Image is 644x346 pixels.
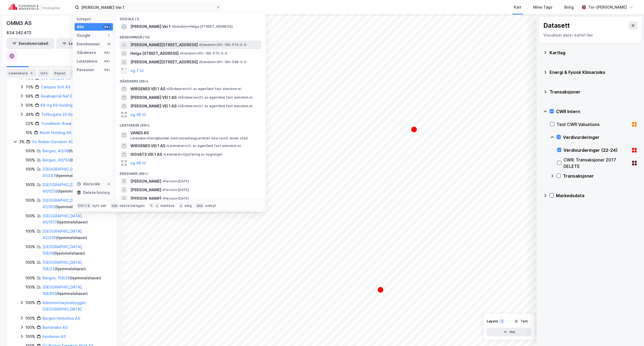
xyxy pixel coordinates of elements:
div: 100% [25,166,35,172]
div: 5 [29,70,34,76]
div: 10 [107,42,111,46]
div: Transaksjoner [550,89,638,95]
span: Person • [DATE] [162,196,189,201]
span: Leietaker • Oppføring av bygninger [163,152,223,157]
div: 100% [25,284,35,290]
div: Layers [487,319,498,323]
div: Kartlag [550,49,638,56]
div: 100% [25,275,35,281]
div: 68% [25,93,34,99]
div: Eiendommer [77,41,100,47]
div: 48% [25,111,34,118]
button: Tøm [511,317,531,326]
a: Bergen, 40/38 [42,149,69,153]
div: 99+ [103,68,111,72]
span: Eiendom • 301-180-598-0-0 [199,60,246,64]
div: ( hjemmelshaver ) [42,228,110,241]
div: Google (1) [115,13,266,22]
a: Bontelabo AS [42,325,68,330]
div: 100% [25,259,35,266]
a: [GEOGRAPHIC_DATA], 42/245 [42,229,83,240]
a: [GEOGRAPHIC_DATA], 158/18 [42,244,83,255]
iframe: Chat Widget [617,320,644,346]
div: Gårdeiere (99+) [115,75,266,85]
div: 100% [25,315,35,322]
div: ( hjemmelshaver ) [42,259,110,272]
a: [GEOGRAPHIC_DATA], 158/855 [42,285,83,296]
div: neste kategori [120,204,145,208]
span: • [166,144,168,148]
div: Leietakere (99+) [115,119,266,129]
div: 100% [25,213,35,219]
span: • [172,24,173,28]
span: SIGVATS VEI 1 AS [130,151,162,158]
span: Helga [STREET_ADDRESS] [130,50,179,57]
span: Leietaker • Utl. av egen/leid fast eiendom el. [166,144,241,148]
span: • [162,179,164,183]
div: ( hjemmelshaver ) [42,182,110,194]
div: 99+ [103,59,111,63]
div: 100% [25,182,35,188]
span: Leietaker • Detaljhandel med innredningsartikler ikke nevnt annet sted [130,136,248,140]
a: Fenderen AS [42,334,66,339]
button: Leietakertabell [56,38,104,49]
div: Kontrollprogram for chat [617,320,644,346]
a: Gc Rieber Eiendom AS [32,139,74,144]
span: Gårdeiere • Utl. av egen/leid fast eiendom el. [166,87,242,91]
div: 100% [25,300,35,306]
a: [GEOGRAPHIC_DATA], 41/362 [42,198,83,209]
div: Mine Tags [533,4,552,10]
a: K8 Og K9 Holding AS [41,103,79,107]
span: • [162,188,164,192]
a: [GEOGRAPHIC_DATA], 40/1258 [42,182,83,193]
div: 100% [25,228,35,235]
div: esc [196,203,204,208]
div: Verdivurderinger (22-24) [563,147,629,153]
span: • [166,87,168,91]
div: Tor-[PERSON_NAME] [588,4,627,10]
div: 70% [25,84,34,90]
div: Map marker [377,287,384,293]
div: 834 342 472 [6,30,31,36]
a: Campus Voll AS [41,85,70,89]
span: VANES AS [130,130,259,136]
span: Gårdeiere • Utl. av egen/leid fast eiendom el. [178,104,253,108]
span: WIRGENES VEI 1 AS [130,86,165,92]
input: Søk på adresse, matrikkel, gårdeiere, leietakere eller personer [79,3,216,11]
img: cushman-wakefield-realkapital-logo.202ea83816669bd177139c58696a8fa1.svg [9,3,60,11]
span: [PERSON_NAME][STREET_ADDRESS] [130,42,198,48]
button: og 96 til [130,111,146,118]
div: Datasett [543,21,570,30]
div: Personer (99+) [115,167,266,177]
div: 3% [19,139,25,145]
div: ( hjemmelshaver ) [42,166,110,179]
a: Bergen, 40/150 [42,158,70,162]
span: • [178,95,179,99]
div: Ctrl + k [77,203,91,208]
div: nytt søk [92,204,107,208]
span: • [180,51,181,55]
a: 360 Campus AS [41,76,71,80]
div: CWR: Transaksjoner 2017 DELETE [563,157,629,170]
a: [GEOGRAPHIC_DATA], 158/22 [42,260,83,271]
div: 99+ [103,51,111,55]
div: Alle [77,24,84,30]
div: ( hjemmelshaver ) [42,197,110,210]
button: og 7 til [130,67,144,74]
div: markere [160,204,174,208]
div: Historikk [77,181,100,187]
div: Eiendommer (10) [115,31,266,41]
div: ( hjemmelshaver ) [42,284,110,297]
span: Gårdeiere • Utl. av egen/leid fast eiendom el. [178,95,253,100]
div: Kart [514,4,521,10]
div: ( hjemmelshaver ) [42,244,110,257]
div: Markedsdata [556,192,638,199]
span: WIRGENES VEI 1 AS [130,143,165,149]
div: Visualiser data i kartet her. [543,32,637,38]
span: Person • [DATE] [162,188,189,192]
div: Transaksjoner [69,69,100,77]
div: Verdivurderinger [563,134,638,140]
span: [PERSON_NAME][STREET_ADDRESS] [130,59,198,65]
div: tab [111,203,119,208]
div: Personer [77,67,94,73]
